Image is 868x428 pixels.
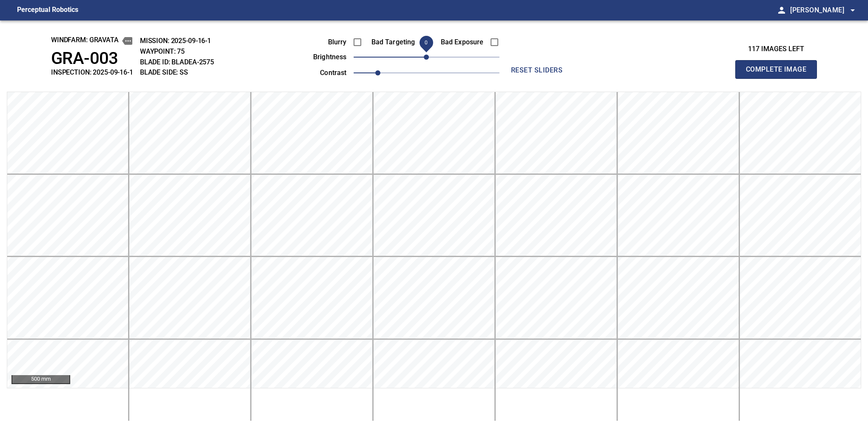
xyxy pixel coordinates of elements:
label: Blurry [299,39,347,46]
span: person [777,5,787,15]
button: reset sliders [503,62,571,79]
span: Complete Image [745,64,808,75]
label: Bad Exposure [436,39,484,46]
label: contrast [299,69,347,76]
label: brightness [299,54,347,61]
label: Bad Targeting [368,39,415,46]
button: copy message details [122,36,132,46]
h2: windfarm: GRAVATA [51,36,133,46]
button: Complete Image [735,60,817,79]
h1: GRA-003 [51,49,133,69]
span: [PERSON_NAME] [790,4,858,16]
button: [PERSON_NAME] [787,2,858,19]
figcaption: Perceptual Robotics [17,3,78,17]
h2: INSPECTION: 2025-09-16-1 [51,68,133,76]
h2: WAYPOINT: 75 [140,47,214,55]
h2: BLADE ID: bladeA-2575 [140,58,214,66]
h2: MISSION: 2025-09-16-1 [140,37,214,45]
span: arrow_drop_down [848,5,858,15]
h3: 117 images left [735,45,817,53]
span: 0 [425,40,428,46]
span: reset sliders [506,64,568,76]
h2: BLADE SIDE: SS [140,68,214,76]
